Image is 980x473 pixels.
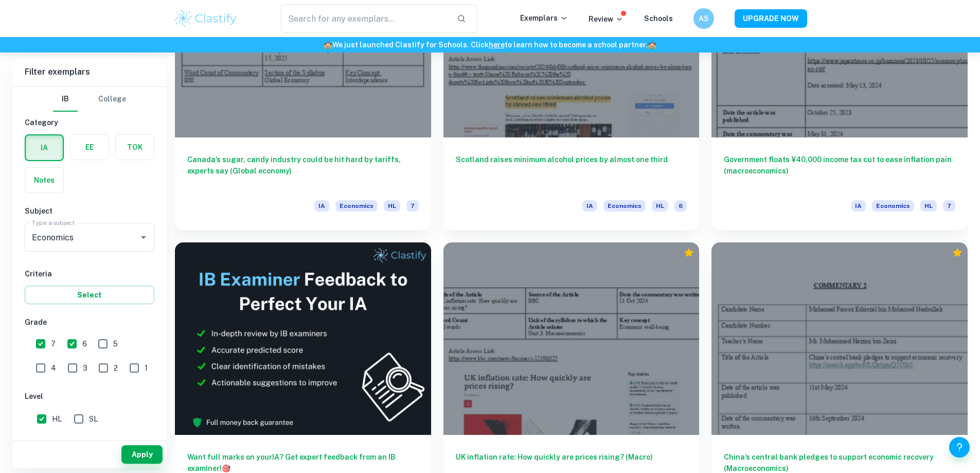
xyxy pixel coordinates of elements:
span: 7 [51,338,56,349]
button: IB [53,87,78,112]
button: Apply [121,445,163,464]
button: College [98,87,126,112]
span: HL [384,200,400,212]
h6: We just launched Clastify for Schools. Click to learn how to become a school partner. [2,39,978,50]
div: Premium [684,248,694,258]
span: 4 [51,362,56,374]
span: 3 [83,362,87,374]
button: Select [25,286,154,304]
h6: Government floats ¥40,000 income tax cut to ease inflation pain (macroeconomics) [724,154,955,188]
h6: Scotland raises minimum alcohol prices by almost one third [456,154,687,188]
span: 7 [406,200,419,212]
span: 5 [113,338,118,349]
input: Search for any exemplars... [281,4,449,33]
h6: Subject [25,205,154,217]
span: IA [851,200,866,212]
h6: Canada’s sugar, candy industry could be hit hard by tariffs, experts say (Global economy) [187,154,419,188]
span: SL [89,413,98,425]
span: Economics [872,200,914,212]
p: Exemplars [520,12,568,24]
h6: Category [25,117,154,128]
span: 🎯 [222,464,230,472]
h6: Criteria [25,268,154,279]
span: HL [652,200,668,212]
h6: Grade [25,317,154,328]
p: Review [589,13,623,25]
h6: Filter exemplars [12,58,167,86]
button: Notes [25,168,63,192]
img: Thumbnail [175,242,431,434]
span: 🏫 [648,41,656,49]
span: 6 [674,200,687,212]
span: 2 [114,362,118,374]
button: IA [26,135,63,160]
h6: AS [698,13,709,24]
button: Help and Feedback [949,437,970,458]
span: 🏫 [324,41,332,49]
label: Type a subject [32,218,75,227]
button: TOK [116,135,154,160]
span: HL [52,413,62,425]
span: Economics [603,200,646,212]
button: UPGRADE NOW [735,9,807,28]
span: 6 [82,338,87,349]
span: 7 [943,200,955,212]
button: AS [693,8,714,29]
span: IA [314,200,329,212]
a: here [489,41,505,49]
img: Clastify logo [173,8,239,29]
h6: Level [25,391,154,402]
span: IA [582,200,597,212]
a: Schools [644,14,673,23]
span: 1 [145,362,148,374]
span: Economics [335,200,378,212]
span: HL [920,200,937,212]
button: Open [136,230,151,244]
div: Premium [952,248,963,258]
div: Filter type choice [53,87,126,112]
button: EE [70,135,109,160]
